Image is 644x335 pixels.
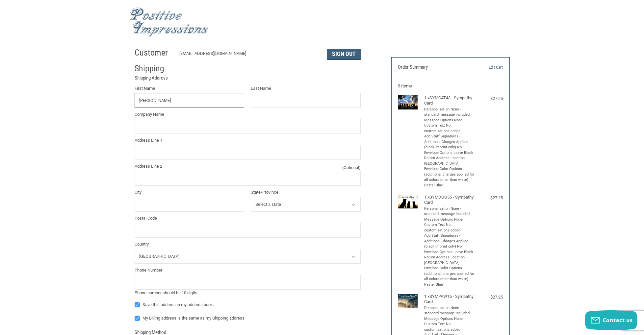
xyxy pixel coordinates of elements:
[424,233,475,250] li: Add Staff Signatures - Additional Charges Applied (black imprint only) No
[251,189,361,196] label: State/Province
[135,241,361,248] label: Country
[135,215,361,222] label: Postal Code
[424,118,475,123] li: Message Options None
[424,150,475,156] li: Envelope Options Leave Blank
[424,107,475,118] li: Personalization None - standard message included
[179,50,321,60] div: [EMAIL_ADDRESS][DOMAIN_NAME]
[327,49,361,60] button: Sign Out
[424,95,475,106] h4: 1 x SYMCAT43 - Sympathy Card
[135,111,361,118] label: Company Name
[424,255,475,266] li: Return Address Location [GEOGRAPHIC_DATA]
[424,222,475,233] li: Custom Text No customizations added
[469,64,503,71] a: Edit Cart
[130,8,209,37] img: Positive Impressions
[585,310,637,330] button: Contact us
[398,64,469,71] h3: Order Summary
[424,322,475,332] li: Custom Text No customizations added
[135,290,361,296] div: Phone number should be 10 digits
[477,195,503,201] div: $27.25
[135,189,245,196] label: City
[424,156,475,166] li: Return Address Location [GEOGRAPHIC_DATA]
[135,63,173,74] h2: Shipping
[251,85,361,92] label: Last Name
[424,134,475,150] li: Add Staff Signatures - Additional Charges Applied (black imprint only) No
[424,294,475,305] h4: 1 x SYMPAW16 - Sympathy Card
[424,266,475,287] li: Envelope Color Options (additional charges applied for all colors other than white) Pastel Blue
[135,302,361,307] label: Save this address in my address book.
[424,166,475,188] li: Envelope Color Options (additional charges applied for all colors other than white) Pastel Blue
[135,74,168,85] legend: Shipping Address
[424,123,475,134] li: Custom Text No customizations added
[398,84,503,89] h3: 5 Items
[135,47,173,58] h2: Customer
[424,206,475,217] li: Personalization None - standard message included
[342,164,361,171] small: (Optional)
[477,95,503,102] div: $27.25
[135,137,361,144] label: Address Line 1
[135,85,245,92] label: First Name
[424,305,475,316] li: Personalization None - standard message included
[424,217,475,223] li: Message Options None
[135,267,361,274] label: Phone Number
[603,317,633,324] span: Contact us
[424,195,475,205] h4: 1 x SYMDOG55 - Sympathy Card
[477,294,503,300] div: $27.25
[135,163,361,170] label: Address Line 2
[424,250,475,255] li: Envelope Options Leave Blank
[135,316,361,321] label: My Billing address is the same as my Shipping address
[424,316,475,322] li: Message Options None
